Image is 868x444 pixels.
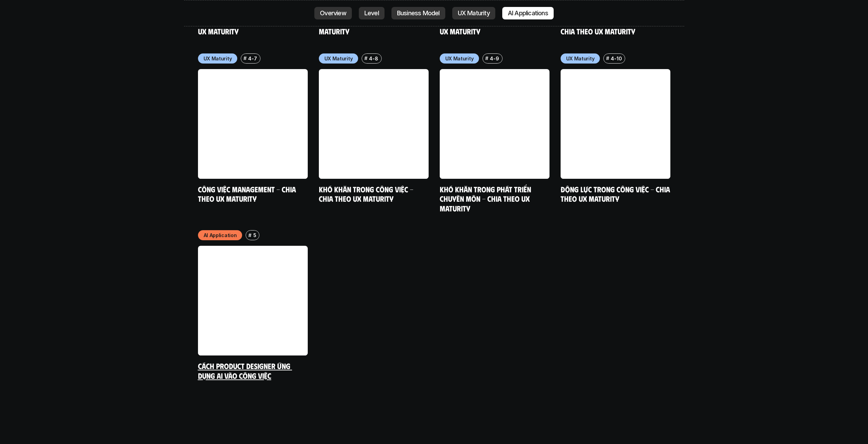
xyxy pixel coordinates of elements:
p: 4-7 [248,55,257,62]
a: Công việc Management - Chia theo UX maturity [198,184,298,203]
h6: # [485,56,488,61]
p: 4-10 [611,55,622,62]
p: 4-9 [490,55,499,62]
h6: # [243,56,247,61]
h6: # [364,56,367,61]
a: Overview [314,7,352,19]
h6: # [606,56,609,61]
p: AI Application [204,232,237,239]
a: Khó khăn trong phát triển chuyên môn - Chia theo UX Maturity [440,184,533,213]
p: Level [364,10,379,17]
p: Overview [320,10,346,17]
a: Cách Product Designer ứng dụng AI vào công việc [198,361,292,380]
p: UX Maturity [566,55,595,62]
a: UX Maturity [452,7,495,19]
a: AI Applications [502,7,554,19]
h6: # [248,233,251,238]
p: AI Applications [508,10,548,17]
a: Động lực trong công việc - Chia theo UX Maturity [561,184,672,203]
p: 4-8 [369,55,378,62]
a: Business Model [391,7,445,19]
a: Khó khăn trong công việc - Chia theo UX Maturity [319,184,415,203]
p: UX Maturity [458,10,490,17]
p: Business Model [397,10,440,17]
p: UX Maturity [324,55,353,62]
a: Level [359,7,385,19]
p: 5 [253,232,256,239]
p: UX Maturity [445,55,474,62]
p: UX Maturity [204,55,232,62]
